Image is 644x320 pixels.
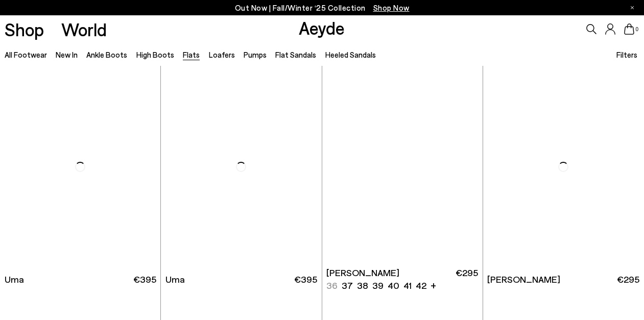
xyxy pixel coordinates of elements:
a: Loafers [209,50,235,59]
a: Aeyde [299,17,345,38]
li: 41 [403,279,412,292]
span: Uma [165,273,185,286]
li: 39 [372,279,384,292]
li: 37 [342,279,353,292]
span: €295 [456,266,478,292]
a: Next slide Previous slide [322,66,483,267]
span: €395 [294,273,317,286]
li: 40 [388,279,399,292]
a: [PERSON_NAME] 36 37 38 39 40 41 42 + €295 [322,268,483,291]
li: + [431,278,436,292]
span: Filters [616,50,637,59]
a: Uma €395 [161,268,321,291]
a: [PERSON_NAME] €295 [483,268,644,291]
img: Uma Ponyhair Flats [161,66,321,267]
img: Ellie Almond-Toe Flats [322,66,483,267]
a: Shop [5,20,44,38]
a: Flats [183,50,200,59]
div: 1 / 6 [322,66,483,267]
a: New In [56,50,78,59]
li: 38 [357,279,368,292]
ul: variant [326,279,423,292]
a: All Footwear [5,50,47,59]
span: Navigate to /collections/new-in [373,3,410,12]
span: €395 [133,273,156,286]
a: 0 [624,23,634,35]
p: Out Now | Fall/Winter ‘25 Collection [235,2,410,14]
a: Flat Sandals [275,50,316,59]
img: Ellie Almond-Toe Flats [483,66,644,267]
span: €295 [617,273,639,286]
a: High Boots [136,50,174,59]
span: [PERSON_NAME] [487,273,560,286]
a: Heeled Sandals [325,50,376,59]
a: Pumps [244,50,267,59]
a: World [61,20,107,38]
a: Ankle Boots [86,50,127,59]
li: 42 [416,279,426,292]
span: Uma [5,273,24,286]
span: [PERSON_NAME] [326,266,399,279]
span: 0 [634,27,639,32]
